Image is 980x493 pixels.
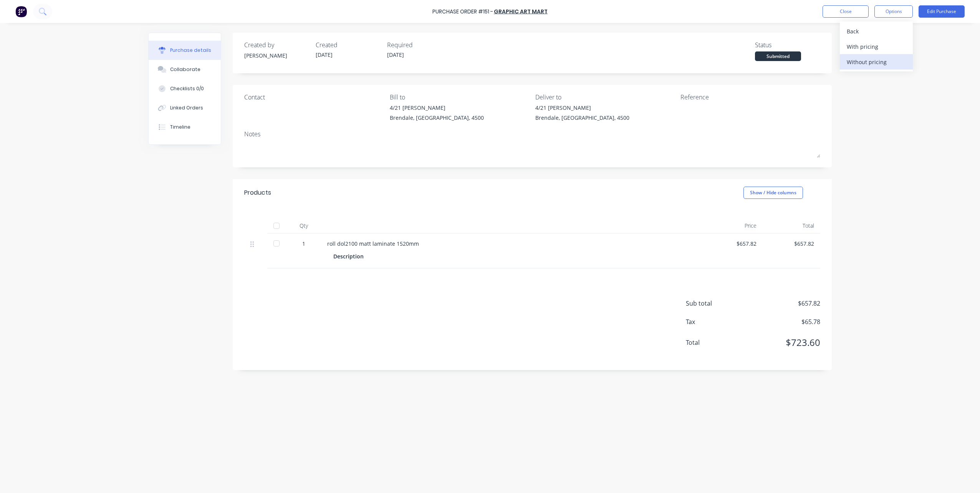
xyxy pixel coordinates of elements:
img: Factory [15,6,27,17]
span: Sub total [686,299,743,308]
div: Submitted [755,51,801,61]
div: 4/21 [PERSON_NAME] [390,104,484,112]
button: Close [823,5,869,18]
button: Collaborate [149,60,221,79]
div: Qty [286,218,321,233]
button: Back [840,23,913,39]
div: 4/21 [PERSON_NAME] [535,104,629,112]
button: Without pricing [840,54,913,69]
div: $657.82 [769,240,814,248]
div: Linked Orders [170,104,203,111]
div: Contact [244,93,384,102]
div: Brendale, [GEOGRAPHIC_DATA], 4500 [535,114,629,122]
div: Purchase details [170,47,211,54]
button: Edit Purchase [919,5,965,18]
div: Products [244,188,271,197]
div: Timeline [170,124,190,131]
div: Description [333,251,370,262]
div: Without pricing [847,56,906,68]
div: Brendale, [GEOGRAPHIC_DATA], 4500 [390,114,484,122]
button: Purchase details [149,41,221,60]
span: $723.60 [743,336,820,349]
span: $65.78 [743,317,820,326]
span: Tax [686,317,743,326]
div: Deliver to [535,93,675,102]
button: Checklists 0/0 [149,79,221,98]
a: Graphic Art Mart [494,8,548,15]
button: Show / Hide columns [743,187,803,199]
div: With pricing [847,41,906,52]
span: $657.82 [743,299,820,308]
div: Purchase Order #151 - [432,8,493,16]
div: Collaborate [170,66,200,73]
div: Notes [244,129,820,139]
div: Bill to [390,93,530,102]
button: Timeline [149,117,221,137]
div: $657.82 [711,240,757,248]
div: Created by [244,40,310,50]
div: Required [387,40,452,50]
button: Linked Orders [149,98,221,117]
div: Total [763,218,820,233]
div: roll dol2100 matt laminate 1520mm [327,240,699,248]
div: Status [755,40,820,50]
div: Price [705,218,763,233]
div: [PERSON_NAME] [244,51,310,60]
span: Total [686,338,743,347]
div: Created [316,40,381,50]
div: Reference [680,93,820,102]
button: With pricing [840,39,913,54]
button: Options [874,5,913,18]
div: Back [847,26,906,37]
div: 1 [293,240,315,248]
div: Checklists 0/0 [170,85,204,92]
